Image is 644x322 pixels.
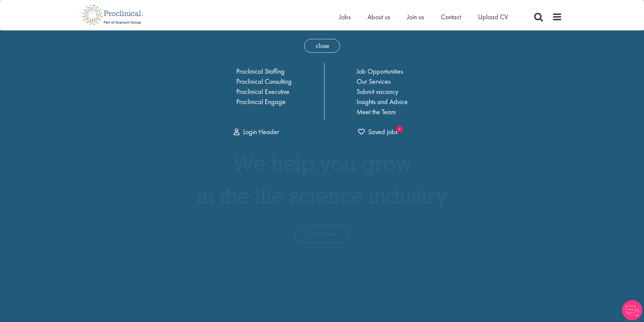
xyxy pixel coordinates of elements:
[357,87,398,96] a: Submit vacancy
[407,13,424,21] a: Join us
[236,67,285,76] a: Proclinical Staffing
[358,127,398,136] span: Saved jobs
[396,126,403,132] sub: 0
[357,107,396,116] a: Meet the Team
[236,77,292,86] a: Proclinical Consulting
[478,13,508,21] a: Upload CV
[622,300,642,320] img: Chatbot
[367,13,390,21] a: About us
[357,67,403,76] a: Job Opportunities
[339,13,351,21] a: Jobs
[236,97,286,106] a: Proclinical Engage
[441,13,461,21] a: Contact
[236,87,289,96] a: Proclinical Executive
[304,39,340,53] span: close
[234,127,279,136] a: Login Header
[358,127,398,137] a: 0 jobs in shortlist
[357,97,408,106] a: Insights and Advice
[357,77,390,86] a: Our Services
